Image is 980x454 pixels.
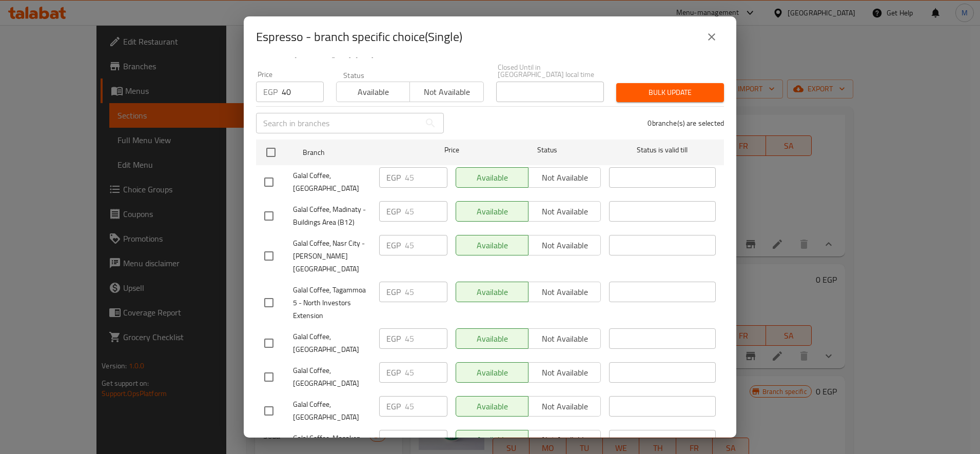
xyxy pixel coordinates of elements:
span: Bulk update [624,86,716,99]
span: Galal Coffee, [GEOGRAPHIC_DATA] [293,364,371,390]
button: Available [336,82,410,102]
input: Please enter price [405,201,447,222]
span: Branch [303,146,409,159]
span: Galal Coffee, [GEOGRAPHIC_DATA] [293,169,371,195]
p: EGP [386,286,401,298]
p: EGP [386,434,401,446]
input: Please enter price [405,282,447,302]
button: close [699,25,724,49]
input: Please enter price [405,235,447,255]
p: EGP [386,332,401,345]
span: Status is valid till [609,144,716,156]
p: EGP [263,86,278,98]
p: EGP [386,171,401,184]
input: Please enter price [282,82,324,102]
span: Price [418,144,486,156]
p: EGP [386,400,401,412]
span: Galal Coffee, [GEOGRAPHIC_DATA] [293,398,371,424]
p: EGP [386,205,401,218]
span: Galal Coffee, Tagammoa 5 - North Investors Extension [293,284,371,322]
p: EGP [386,239,401,251]
input: Please enter price [405,362,447,383]
p: EGP [386,366,401,379]
span: Available [341,85,406,100]
input: Please enter price [405,328,447,349]
button: Not available [409,82,483,102]
button: Bulk update [616,83,724,102]
p: Current time in [GEOGRAPHIC_DATA] is [DATE] 2:01:22 PM [256,50,724,60]
h2: Espresso - branch specific choice(Single) [256,29,462,45]
input: Please enter price [405,430,447,450]
span: Galal Coffee, Nasr City - [PERSON_NAME][GEOGRAPHIC_DATA] [293,237,371,275]
input: Search in branches [256,113,420,133]
span: Galal Coffee, Madinaty - Buildings Area (B12) [293,203,371,229]
span: Galal Coffee, [GEOGRAPHIC_DATA] [293,330,371,356]
span: Status [494,144,601,156]
input: Please enter price [405,167,447,188]
span: Not available [414,85,479,100]
p: 0 branche(s) are selected [648,118,724,128]
input: Please enter price [405,396,447,417]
